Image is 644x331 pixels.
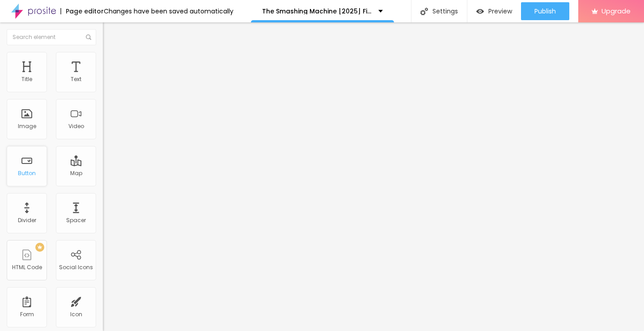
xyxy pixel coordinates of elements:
img: Icone [86,34,91,40]
img: Icone [420,8,428,15]
div: Page editor [60,8,104,14]
div: Changes have been saved automatically [104,8,233,14]
input: Search element [7,29,96,45]
img: view-1.svg [476,8,484,15]
div: Image [18,123,36,129]
p: The Smashing Machine [2025] Film Online Subtitrat Română FULL HD [262,8,372,14]
span: Preview [488,8,512,15]
button: Preview [467,2,521,20]
div: Spacer [66,217,86,224]
div: Form [20,311,34,318]
div: Icon [70,311,82,318]
span: Upgrade [602,7,631,15]
div: HTML Code [12,264,42,271]
span: Publish [534,8,556,15]
div: Video [68,123,84,129]
div: Divider [18,217,36,224]
div: Social Icons [59,264,93,271]
iframe: Editor [103,22,644,331]
button: Publish [521,2,569,20]
div: Map [70,170,82,176]
div: Text [71,76,81,82]
div: Button [18,170,36,176]
div: Title [21,76,32,82]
